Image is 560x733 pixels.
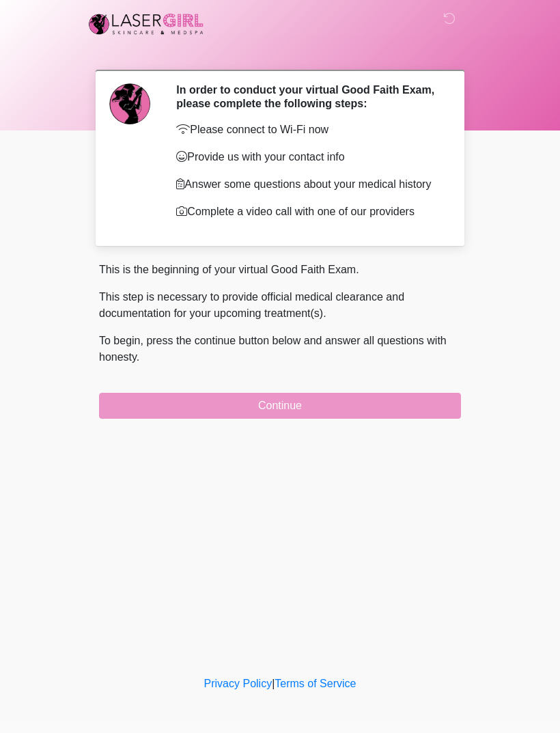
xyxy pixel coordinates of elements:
a: Terms of Service [275,678,356,689]
h2: In order to conduct your virtual Good Faith Exam, please complete the following steps: [176,83,440,109]
p: This step is necessary to provide official medical clearance and documentation for your upcoming ... [99,289,461,322]
a: Privacy Policy [204,678,272,689]
img: Laser Girl Med Spa LLC Logo [85,10,207,38]
p: Provide us with your contact info [176,149,440,165]
p: Please connect to Wi-Fi now [176,122,440,138]
img: Agent Avatar [109,83,150,124]
h1: ‎ ‎ [89,49,471,70]
button: Continue [99,393,461,419]
p: Answer some questions about your medical history [176,176,440,193]
p: Complete a video call with one of our providers [176,204,440,220]
p: This is the beginning of your virtual Good Faith Exam. [99,262,461,278]
a: | [272,678,275,689]
p: To begin, press the continue button below and answer all questions with honesty. [99,333,461,365]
